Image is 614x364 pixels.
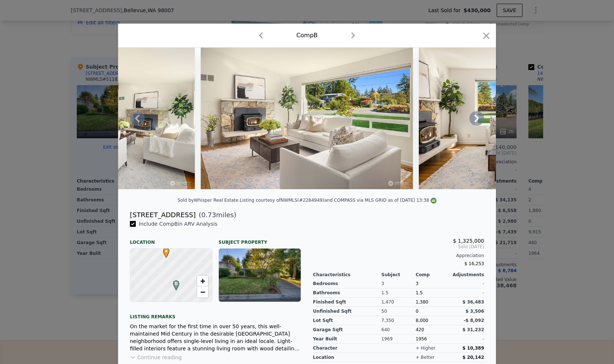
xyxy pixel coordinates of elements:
div: Finished Sqft [313,298,382,307]
div: 1.5 [382,288,416,298]
div: Garage Sqft [313,325,382,334]
div: Year Built [313,334,382,344]
span: B [171,280,181,287]
span: $ 10,389 [462,346,484,351]
span: ( miles) [196,210,236,220]
span: $ 20,142 [462,355,484,360]
span: $ 36,483 [462,299,484,305]
div: • [161,248,166,252]
span: − [200,287,205,297]
div: Adjustments [450,272,484,278]
span: 0 [415,309,418,314]
div: location [313,353,382,362]
div: character [313,344,382,353]
div: 1956 [415,334,450,344]
span: Include Comp B in ARV Analysis [136,221,220,227]
div: Appreciation [313,253,484,259]
div: - [450,279,484,288]
div: Bedrooms [313,279,382,288]
img: NWMLS Logo [431,198,437,204]
div: B [171,280,176,285]
div: 640 [382,325,416,334]
div: 7,350 [382,316,416,325]
span: 8,000 [415,318,428,323]
span: $ 1,325,000 [453,238,484,244]
span: $ 16,253 [465,261,484,266]
div: Comp [415,272,450,278]
div: Comp B [296,31,318,40]
div: Lot Sqft [313,316,382,325]
span: $ 3,506 [466,309,484,314]
div: Location [130,233,213,245]
span: Sold [DATE] [313,244,484,250]
div: Characteristics [313,272,382,278]
div: - [450,334,484,344]
span: 3 [415,281,418,286]
div: 1.5 [415,288,450,298]
button: Continue reading [130,354,182,361]
div: 1969 [382,334,416,344]
div: Subject [382,272,416,278]
div: 50 [382,307,416,316]
span: • [161,246,171,257]
span: $ 31,232 [462,327,484,332]
span: 1,380 [415,299,428,305]
span: + [200,276,205,285]
div: On the market for the first time in over 50 years, this well-maintained Mid Century in the desira... [130,323,301,352]
a: Zoom out [197,287,208,298]
div: 1,470 [382,298,416,307]
div: Subject Property [218,233,301,245]
div: Listing remarks [130,308,301,320]
div: - [450,288,484,298]
div: Unfinished Sqft [313,307,382,316]
span: 0.73 [201,211,216,219]
div: [STREET_ADDRESS] [130,210,196,220]
span: 420 [415,327,424,332]
span: -$ 8,092 [464,318,484,323]
div: Bathrooms [313,288,382,298]
div: Listing courtesy of NWMLS (#2284949) and COMPASS via MLS GRID as of [DATE] 13:38 [240,198,437,203]
div: + higher [415,345,435,351]
a: Zoom in [197,275,208,287]
div: 3 [382,279,416,288]
div: + better [415,354,434,360]
img: Property Img [201,48,413,189]
div: Sold by Whisper Real Estate . [177,198,240,203]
